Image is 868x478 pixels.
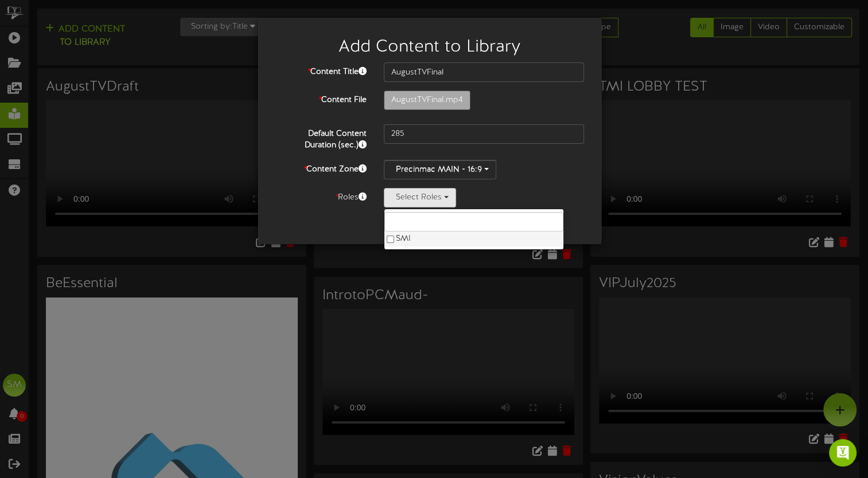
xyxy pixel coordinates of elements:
ul: Select Roles [384,209,564,250]
button: Precinmac MAIN - 16:9 [384,160,496,179]
label: Content File [267,91,375,106]
label: SMI [384,232,563,246]
label: Content Zone [267,160,375,175]
input: Content Title [384,62,584,82]
div: Open Intercom Messenger [829,439,857,467]
button: Select Roles [384,188,456,207]
label: Default Content Duration (sec.) [267,124,375,151]
div: Roles [267,188,375,203]
h2: Add Content to Library [275,38,584,57]
label: Content Title [267,62,375,78]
